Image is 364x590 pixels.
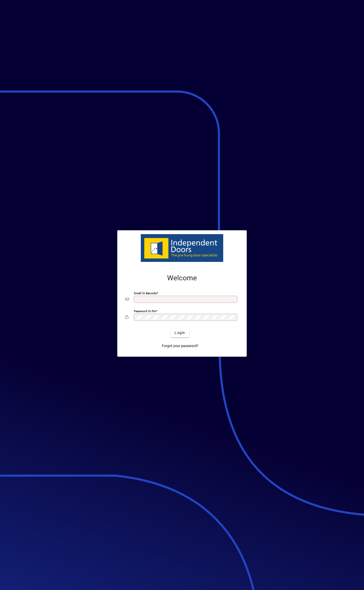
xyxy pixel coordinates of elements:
[162,343,198,349] span: Forgot your password?
[125,274,239,282] h2: Welcome
[134,291,157,295] mat-label: Email or Barcode
[134,309,156,313] mat-label: Password or Pin
[171,328,189,337] button: Login
[175,330,185,335] span: Login
[160,342,200,351] a: Forgot your password?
